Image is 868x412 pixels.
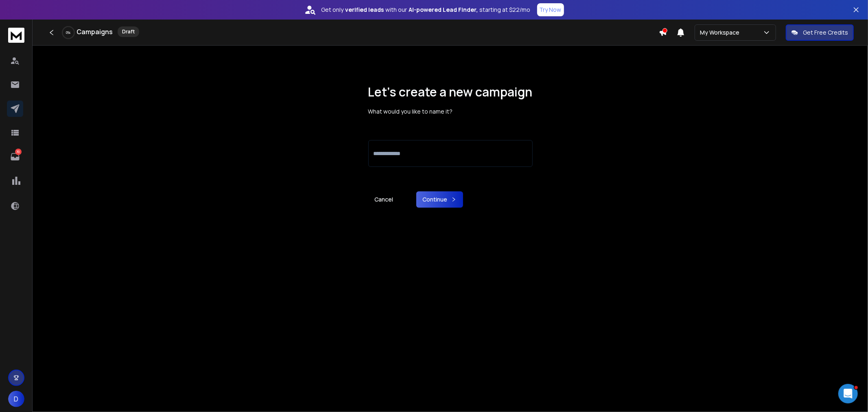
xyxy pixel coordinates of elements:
[368,85,533,99] h1: Let’s create a new campaign
[15,149,22,155] p: 70
[700,28,743,37] p: My Workspace
[321,6,531,14] p: Get only with our starting at $22/mo
[118,26,139,37] div: Draft
[66,30,71,35] p: 0 %
[540,6,562,14] p: Try Now
[77,27,113,37] h1: Campaigns
[345,6,384,14] strong: verified leads
[8,391,24,407] button: D
[838,384,858,403] iframe: Intercom live chat
[786,24,854,41] button: Get Free Credits
[368,107,533,116] p: What would you like to name it?
[409,6,478,14] strong: AI-powered Lead Finder,
[8,28,24,43] img: logo
[537,3,564,16] button: Try Now
[803,28,848,37] p: Get Free Credits
[416,191,463,208] button: Continue
[368,191,400,208] a: Cancel
[7,149,23,165] a: 70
